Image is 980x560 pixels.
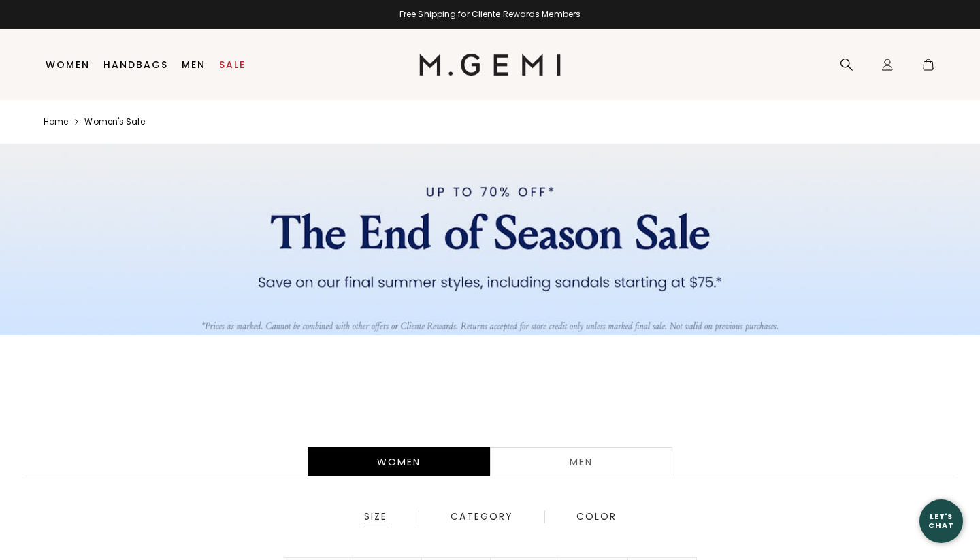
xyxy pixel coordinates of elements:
a: Men [490,447,672,476]
div: Let's Chat [919,512,963,529]
a: Women's sale [84,116,144,127]
a: Men [182,59,206,70]
img: M.Gemi [419,54,561,76]
div: Women [308,447,490,476]
div: Category [450,511,514,523]
a: Handbags [103,59,168,70]
a: Sale [219,59,246,70]
a: Home [44,116,68,127]
a: Women [46,59,90,70]
div: Size [363,511,388,523]
div: Color [576,511,617,523]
